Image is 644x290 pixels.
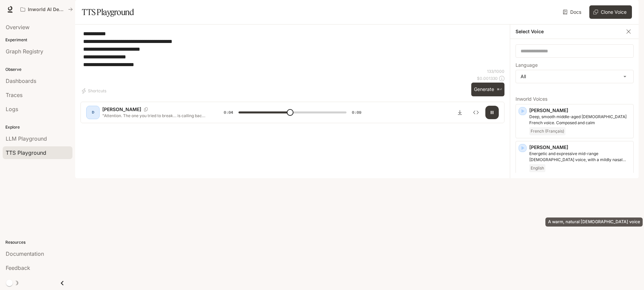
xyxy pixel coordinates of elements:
[453,106,467,119] button: Download audio
[516,70,633,83] div: All
[88,107,98,118] div: D
[102,113,208,118] p: "Attention. The one you tried to break… is calling back. Your past sins are recorded. Judgment is...
[529,107,631,114] p: [PERSON_NAME]
[224,109,233,116] span: 0:04
[516,63,538,67] p: Language
[561,5,584,19] a: Docs
[80,86,109,96] button: Shortcuts
[102,106,141,113] p: [PERSON_NAME]
[529,127,566,135] span: French (Français)
[529,114,631,126] p: Deep, smooth middle-aged male French voice. Composed and calm
[545,217,643,227] div: A warm, natural [DEMOGRAPHIC_DATA] voice
[529,144,631,151] p: [PERSON_NAME]
[497,88,502,92] p: ⌘⏎
[487,68,504,74] p: 133 / 1000
[352,109,361,116] span: 0:09
[28,7,65,12] p: Inworld AI Demos
[141,107,151,111] button: Copy Voice ID
[529,164,545,172] span: English
[471,83,504,96] button: Generate⌘⏎
[469,106,483,119] button: Inspect
[589,5,632,19] button: Clone Voice
[82,5,134,19] h1: TTS Playground
[529,151,631,163] p: Energetic and expressive mid-range male voice, with a mildly nasal quality
[516,97,634,101] p: Inworld Voices
[477,76,498,81] p: $ 0.001330
[17,3,76,16] button: All workspaces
